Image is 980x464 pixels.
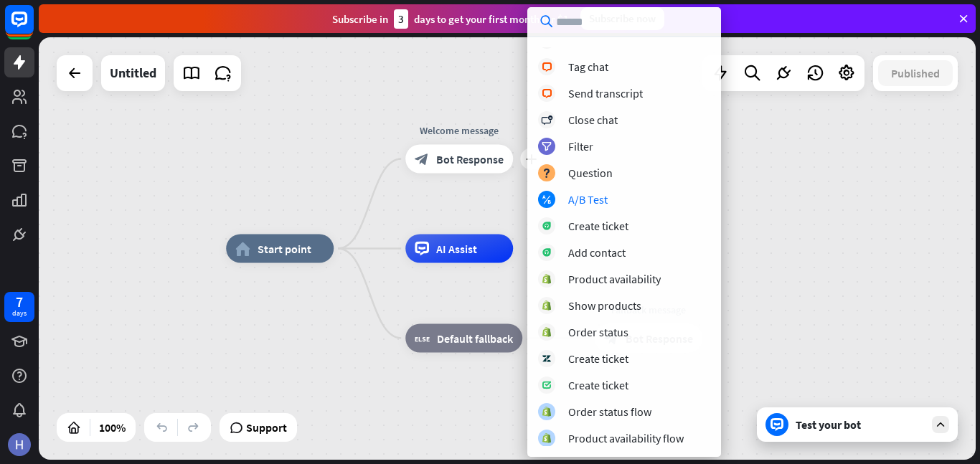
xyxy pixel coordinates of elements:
[542,142,552,151] i: filter
[246,416,287,439] span: Support
[332,9,569,29] div: Subscribe in days to get your first month for $1
[568,113,618,127] div: Close chat
[542,195,552,204] i: block_ab_testing
[541,115,552,125] i: block_close_chat
[542,89,552,98] i: block_livechat
[542,169,551,178] i: block_question
[12,308,27,318] div: days
[568,298,641,313] div: Show products
[568,86,643,100] div: Send transcript
[437,331,513,346] span: Default fallback
[258,242,311,256] span: Start point
[16,295,23,308] div: 7
[568,431,684,445] div: Product availability flow
[568,378,628,392] div: Create ticket
[568,272,661,286] div: Product availability
[394,9,408,29] div: 3
[878,60,953,86] button: Published
[568,325,628,339] div: Order status
[4,292,34,322] a: 7 days
[568,192,608,207] div: A/B Test
[235,242,250,256] i: home_2
[568,404,651,419] div: Order status flow
[568,219,628,233] div: Create ticket
[568,60,608,74] div: Tag chat
[436,152,504,166] span: Bot Response
[110,55,156,91] div: Untitled
[568,139,593,153] div: Filter
[568,166,613,180] div: Question
[542,62,552,72] i: block_livechat
[796,417,925,432] div: Test your bot
[436,242,477,256] span: AI Assist
[415,152,429,166] i: block_bot_response
[526,154,537,164] i: plus
[95,416,130,439] div: 100%
[568,351,628,366] div: Create ticket
[568,245,626,260] div: Add contact
[415,331,430,346] i: block_fallback
[395,123,524,138] div: Welcome message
